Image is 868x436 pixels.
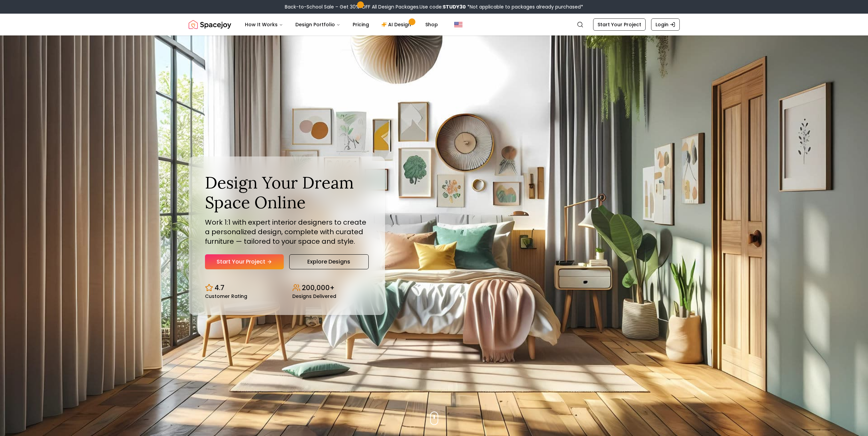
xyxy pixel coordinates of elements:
[443,3,466,10] b: STUDY30
[189,18,231,31] img: Spacejoy Logo
[376,18,418,31] a: AI Design
[420,18,443,31] a: Shop
[205,254,284,269] a: Start Your Project
[205,217,369,246] p: Work 1:1 with expert interior designers to create a personalized design, complete with curated fu...
[290,18,346,31] button: Design Portfolio
[454,20,462,29] img: United States
[285,3,583,10] div: Back-to-School Sale – Get 30% OFF All Design Packages.
[215,283,224,292] p: 4.7
[302,283,335,292] p: 200,000+
[292,294,336,299] small: Designs Delivered
[205,173,369,212] h1: Design Your Dream Space Online
[651,18,680,31] a: Login
[420,3,466,10] span: Use code:
[593,18,646,31] a: Start Your Project
[189,14,680,35] nav: Global
[239,18,443,31] nav: Main
[205,294,247,299] small: Customer Rating
[205,277,369,299] div: Design stats
[189,18,231,31] a: Spacejoy
[347,18,374,31] a: Pricing
[466,3,583,10] span: *Not applicable to packages already purchased*
[239,18,289,31] button: How It Works
[289,254,369,269] a: Explore Designs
